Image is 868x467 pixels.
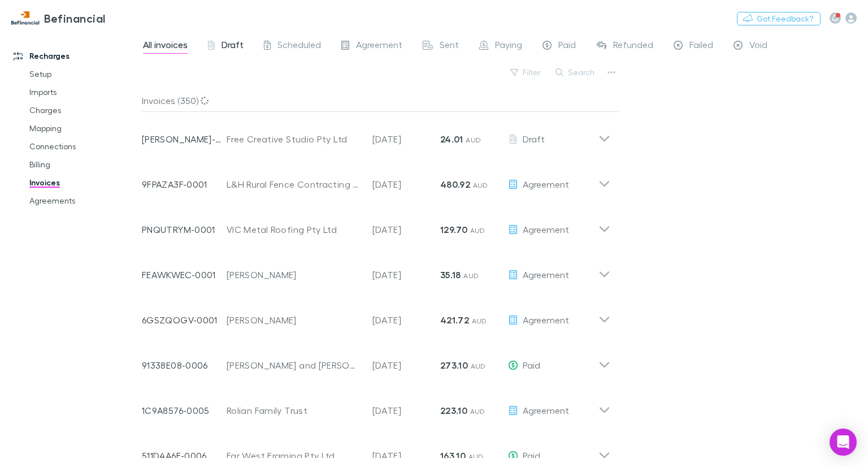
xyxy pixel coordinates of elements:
[472,317,487,325] span: AUD
[18,155,148,174] a: Billing
[227,132,361,146] div: Free Creative Studio Pty Ltd
[372,268,440,282] p: [DATE]
[142,268,227,282] p: FEAWKWEC-0001
[18,101,148,119] a: Charges
[2,47,148,65] a: Recharges
[372,132,440,146] p: [DATE]
[133,338,619,383] div: 91338E08-0006[PERSON_NAME] and [PERSON_NAME] Family Trust[DATE]273.10 AUDPaid
[523,133,545,144] span: Draft
[18,137,148,155] a: Connections
[372,313,440,327] p: [DATE]
[440,39,459,54] span: Sent
[495,39,522,54] span: Paying
[440,405,467,416] strong: 223.10
[227,358,361,372] div: [PERSON_NAME] and [PERSON_NAME] Family Trust
[440,269,461,280] strong: 35.18
[470,407,485,416] span: AUD
[133,157,619,202] div: 9FPAZA3F-0001L&H Rural Fence Contracting Pty Ltd[DATE]480.92 AUDAgreement
[133,248,619,293] div: FEAWKWEC-0001[PERSON_NAME][DATE]35.18 AUDAgreement
[5,5,112,32] a: Befinancial
[473,181,488,189] span: AUD
[440,224,467,235] strong: 129.70
[18,83,148,101] a: Imports
[558,39,576,54] span: Paid
[466,136,481,144] span: AUD
[142,223,227,236] p: PNQUTRYM-0001
[463,271,479,280] span: AUD
[372,223,440,236] p: [DATE]
[523,179,569,189] span: Agreement
[142,178,227,191] p: 9FPAZA3F-0001
[18,119,148,137] a: Mapping
[372,178,440,191] p: [DATE]
[133,112,619,157] div: [PERSON_NAME]-0355Free Creative Studio Pty Ltd[DATE]24.01 AUDDraft
[142,132,227,146] p: [PERSON_NAME]-0355
[440,450,466,461] strong: 163.10
[523,405,569,416] span: Agreement
[227,223,361,236] div: VIC Metal Roofing Pty Ltd
[440,133,463,145] strong: 24.01
[550,66,601,79] button: Search
[227,178,361,191] div: L&H Rural Fence Contracting Pty Ltd
[277,39,321,54] span: Scheduled
[471,362,486,370] span: AUD
[133,383,619,429] div: 1C9A8576-0005Rolian Family Trust[DATE]223.10 AUDAgreement
[227,404,361,417] div: Rolian Family Trust
[142,449,227,462] p: 511D4A6E-0006
[523,314,569,325] span: Agreement
[372,449,440,462] p: [DATE]
[523,269,569,280] span: Agreement
[440,179,470,190] strong: 480.92
[523,360,540,370] span: Paid
[227,313,361,327] div: [PERSON_NAME]
[11,11,40,25] img: Befinancial's Logo
[613,39,653,54] span: Refunded
[44,11,106,25] h3: Befinancial
[440,360,468,371] strong: 273.10
[523,224,569,235] span: Agreement
[133,202,619,248] div: PNQUTRYM-0001VIC Metal Roofing Pty Ltd[DATE]129.70 AUDAgreement
[737,12,821,25] button: Got Feedback?
[470,226,485,235] span: AUD
[356,39,402,54] span: Agreement
[372,358,440,372] p: [DATE]
[440,314,469,326] strong: 421.72
[142,404,227,417] p: 1C9A8576-0005
[227,268,361,282] div: [PERSON_NAME]
[133,293,619,338] div: 6GSZQOGV-0001[PERSON_NAME][DATE]421.72 AUDAgreement
[505,66,548,79] button: Filter
[227,449,361,462] div: Far West Framing Pty Ltd
[689,39,713,54] span: Failed
[18,65,148,83] a: Setup
[142,313,227,327] p: 6GSZQOGV-0001
[142,358,227,372] p: 91338E08-0006
[18,192,148,210] a: Agreements
[749,39,767,54] span: Void
[18,174,148,192] a: Invoices
[830,429,857,456] div: Open Intercom Messenger
[523,450,540,461] span: Paid
[468,452,484,461] span: AUD
[222,39,244,54] span: Draft
[143,39,188,54] span: All invoices
[372,404,440,417] p: [DATE]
